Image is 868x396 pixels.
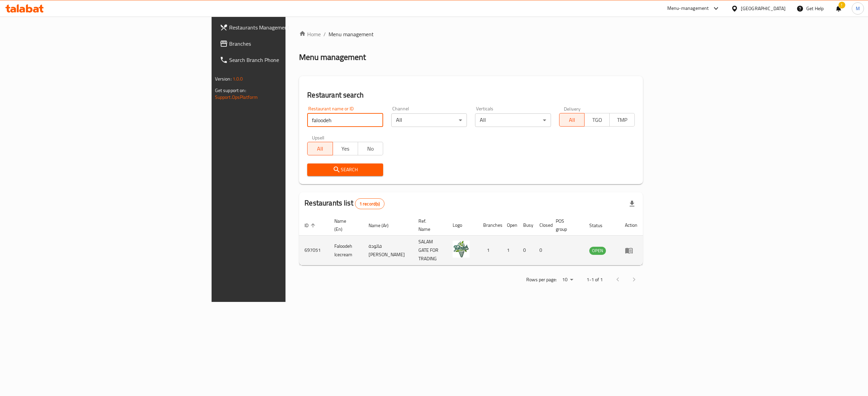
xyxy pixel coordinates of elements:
[475,113,551,127] div: All
[369,221,397,229] span: Name (Ar)
[667,4,709,13] div: Menu-management
[501,236,518,265] td: 1
[333,142,358,155] button: Yes
[534,236,550,265] td: 0
[584,113,610,127] button: TGO
[453,241,470,258] img: Faloodeh Icecream
[229,40,351,48] span: Branches
[587,276,603,284] p: 1-1 of 1
[336,144,355,154] span: Yes
[304,221,317,229] span: ID
[214,19,357,36] a: Restaurants Management
[564,106,581,111] label: Delivery
[609,113,635,127] button: TMP
[215,74,232,83] span: Version:
[361,144,380,154] span: No
[299,215,643,265] table: enhanced table
[518,215,534,236] th: Busy
[214,36,357,52] a: Branches
[307,113,383,127] input: Search for restaurant name or ID..
[526,276,557,284] p: Rows per page:
[215,93,258,102] a: Support.OpsPlatform
[214,52,357,68] a: Search Branch Phone
[358,142,383,155] button: No
[299,30,643,38] nav: breadcrumb
[501,215,518,236] th: Open
[355,198,384,209] div: Total records count
[589,247,606,255] span: OPEN
[307,90,635,100] h2: Restaurant search
[391,113,467,127] div: All
[587,115,607,125] span: TGO
[307,163,383,176] button: Search
[556,217,576,233] span: POS group
[589,221,611,229] span: Status
[418,217,439,233] span: Ref. Name
[559,275,576,285] div: Rows per page:
[229,56,351,64] span: Search Branch Phone
[215,86,246,95] span: Get support on:
[313,166,378,174] span: Search
[304,198,384,209] h2: Restaurants list
[229,23,351,31] span: Restaurants Management
[233,74,243,83] span: 1.0.0
[478,215,501,236] th: Branches
[310,144,330,154] span: All
[307,142,333,155] button: All
[562,115,582,125] span: All
[559,113,585,127] button: All
[312,135,324,140] label: Upsell
[856,5,860,12] span: M
[334,217,355,233] span: Name (En)
[625,246,637,255] div: Menu
[534,215,550,236] th: Closed
[741,5,786,12] div: [GEOGRAPHIC_DATA]
[355,201,384,207] span: 1 record(s)
[413,236,447,265] td: SALAM GATE FOR TRADING
[619,215,643,236] th: Action
[518,236,534,265] td: 0
[447,215,478,236] th: Logo
[624,196,640,212] div: Export file
[589,247,606,255] div: OPEN
[478,236,501,265] td: 1
[363,236,413,265] td: فالودة [PERSON_NAME]
[612,115,632,125] span: TMP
